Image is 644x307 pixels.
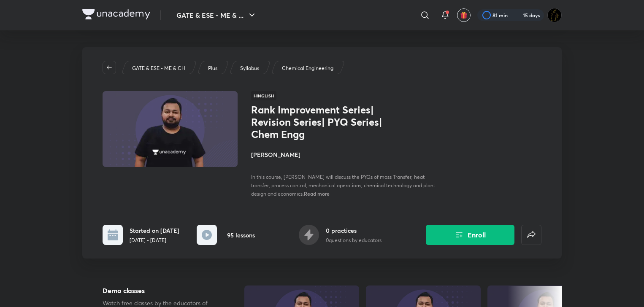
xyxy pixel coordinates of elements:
p: Chemical Engineering [282,65,333,72]
p: Syllabus [240,65,259,72]
a: Chemical Engineering [281,65,335,72]
span: Hinglish [251,91,276,100]
a: GATE & ESE - ME & CH [131,65,187,72]
p: [DATE] - [DATE] [130,237,179,244]
p: GATE & ESE - ME & CH [132,65,185,72]
button: false [521,225,541,245]
a: Syllabus [239,65,261,72]
h5: Demo classes [103,285,217,296]
button: GATE & ESE - ME & ... [171,7,262,24]
a: Company Logo [82,9,150,22]
img: Ranit Maity01 [547,8,562,22]
p: Plus [208,65,217,72]
h1: Rank Improvement Series| Revision Series| PYQ Series| Chem Engg [251,104,389,140]
button: avatar [457,8,471,22]
h4: [PERSON_NAME] [251,150,440,159]
img: streak [513,11,521,19]
a: Plus [207,65,219,72]
img: Company Logo [82,9,150,19]
img: avatar [460,11,468,19]
span: Read more [304,190,330,197]
h6: Started on [DATE] [130,226,179,235]
img: Thumbnail [101,90,239,168]
h6: 95 lessons [227,231,255,240]
button: Enroll [426,225,514,245]
span: In this course, [PERSON_NAME] will discuss the PYQs of mass Transfer, heat transfer, process cont... [251,174,435,197]
h6: 0 practices [326,226,382,235]
p: 0 questions by educators [326,237,382,244]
